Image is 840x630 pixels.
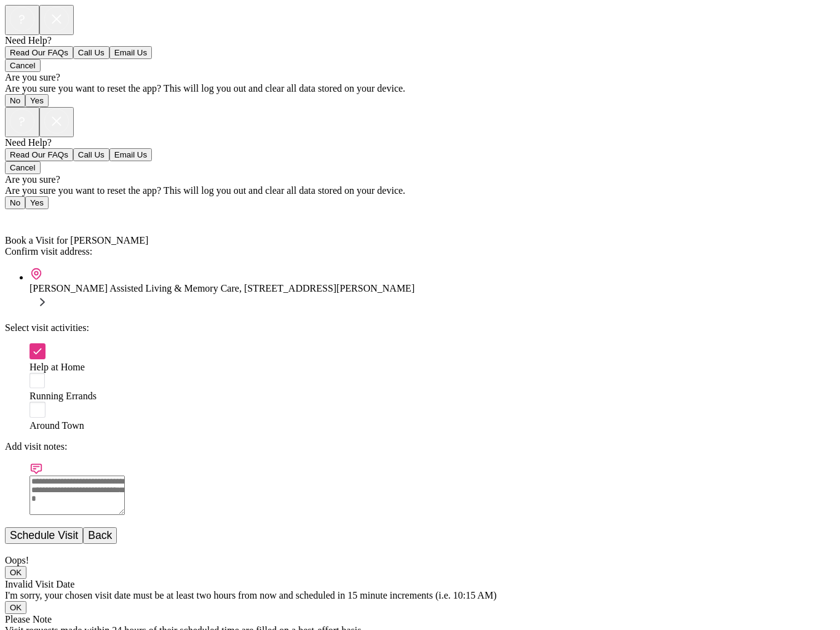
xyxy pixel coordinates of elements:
[5,137,835,148] div: Need Help?
[5,527,83,544] button: Schedule Visit
[5,35,835,46] div: Need Help?
[5,161,41,174] button: Cancel
[25,196,49,209] button: Yes
[5,72,835,83] div: Are you sure?
[83,527,117,544] button: Back
[5,59,41,72] button: Cancel
[5,213,33,223] a: Back
[30,391,97,401] span: Running Errands
[5,196,25,209] button: No
[5,579,835,590] div: Invalid Visit Date
[109,148,152,161] button: Email Us
[30,362,85,372] span: Help at Home
[5,235,148,245] span: Book a Visit for [PERSON_NAME]
[5,148,73,161] button: Read Our FAQs
[5,590,835,601] div: I'm sorry, your chosen visit date must be at least two hours from now and scheduled in 15 minute ...
[5,555,835,566] div: Oops!
[5,601,26,614] button: OK
[5,46,73,59] button: Read Our FAQs
[73,46,109,59] button: Call Us
[5,441,835,452] div: Add visit notes:
[30,420,84,431] span: Around Town
[5,83,835,94] div: Are you sure you want to reset the app? This will log you out and clear all data stored on your d...
[30,283,835,294] div: [PERSON_NAME] Assisted Living & Memory Care, [STREET_ADDRESS][PERSON_NAME]
[73,148,109,161] button: Call Us
[5,322,835,333] div: Select visit activities:
[5,174,835,185] div: Are you sure?
[5,566,26,579] button: OK
[5,614,835,625] div: Please Note
[12,213,33,223] span: Back
[25,94,49,107] button: Yes
[109,46,152,59] button: Email Us
[5,94,25,107] button: No
[5,185,835,196] div: Are you sure you want to reset the app? This will log you out and clear all data stored on your d...
[5,246,835,257] div: Confirm visit address:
